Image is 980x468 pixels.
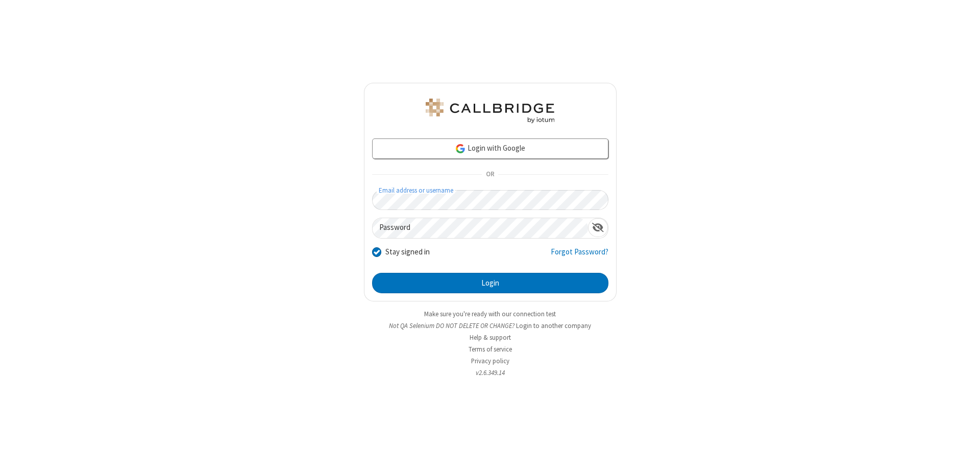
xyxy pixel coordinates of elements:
img: QA Selenium DO NOT DELETE OR CHANGE [424,99,556,123]
label: Stay signed in [385,246,430,258]
img: google-icon.png [455,143,466,154]
a: Make sure you're ready with our connection test [424,310,556,318]
input: Email address or username [372,190,608,210]
button: Login [372,273,608,293]
a: Forgot Password? [551,246,608,266]
button: Login to another company [516,321,591,331]
li: Not QA Selenium DO NOT DELETE OR CHANGE? [364,321,617,331]
a: Privacy policy [471,357,509,365]
a: Terms of service [469,345,512,354]
li: v2.6.349.14 [364,368,617,378]
a: Login with Google [372,138,608,159]
input: Password [373,218,588,238]
a: Help & support [470,333,511,342]
div: Show password [588,218,608,237]
span: OR [482,168,498,182]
